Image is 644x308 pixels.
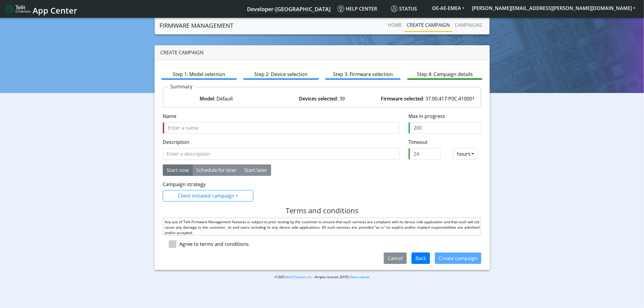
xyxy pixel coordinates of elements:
[468,3,639,14] button: [PERSON_NAME][EMAIL_ADDRESS][PERSON_NAME][DOMAIN_NAME]
[165,219,480,236] p: Any use of Telit Firmware Management features is subject to prior testing by the customer to ensu...
[391,5,417,12] span: Status
[269,95,375,102] div: : 39
[412,252,430,264] button: Back
[375,95,480,102] div: : 37.00.417-P0C.410001
[409,113,445,120] label: Max in progress
[243,68,319,80] a: Step 2: Device selection
[163,164,193,176] button: Start now
[247,5,331,13] span: Developer-[GEOGRAPHIC_DATA]
[407,68,483,80] a: Step 4: Campaign details
[384,252,407,264] button: Cancel
[155,45,490,60] div: Create campaign
[162,68,237,80] a: Step 1: Model selection
[351,275,369,279] a: Status website
[5,2,76,15] a: App Center
[163,164,271,176] div: Basic example
[163,148,399,160] input: Enter a description
[247,3,330,15] a: Your current platform instance
[163,122,399,134] input: Enter a name
[159,20,233,32] a: Firmware management
[192,164,241,176] button: Schedule for later
[163,181,253,188] div: Campaign strategy
[452,19,485,31] a: Campaigns
[163,113,176,120] label: Name
[200,95,214,102] strong: Model
[33,5,77,16] span: App Center
[428,3,468,14] button: OE-AE-EMEA
[409,138,481,146] label: Timeout
[404,19,452,31] a: Create campaign
[325,68,401,80] a: Step 3: Firmware selection
[5,4,30,14] img: logo-telit-cinterion-gw-new.png
[165,275,479,279] p: © 2025 . All rights reserved. [DATE] |
[391,5,398,12] img: status.svg
[389,3,428,15] a: Status
[335,3,389,15] a: Help center
[168,83,195,90] p: Summary
[163,190,253,202] button: Client initiated campaign
[284,275,313,279] a: Telit IoT Solutions, Inc.
[338,5,377,12] span: Help center
[163,138,189,146] label: Description
[338,5,344,12] img: knowledge.svg
[453,148,478,160] button: hours
[381,95,423,102] strong: Firmware selected
[163,206,482,215] h1: Terms and conditions
[179,240,249,248] div: Agree to terms and conditions
[164,95,269,102] div: : Default
[240,164,271,176] button: Start later
[385,19,404,31] a: Home
[299,95,337,102] strong: Devices selected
